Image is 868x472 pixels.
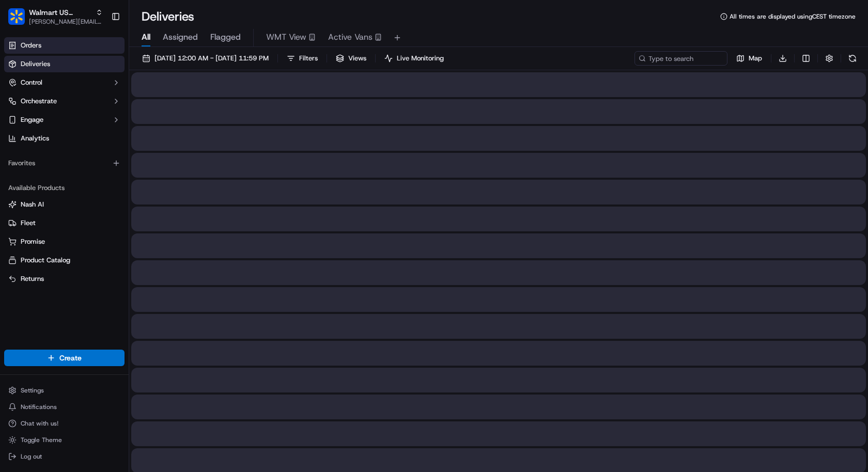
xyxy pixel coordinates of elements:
[6,226,83,245] a: 📗Knowledge Base
[22,98,40,117] img: 1727276513143-84d647e1-66c0-4f92-a045-3c9f9f5dfd92
[4,4,107,29] button: Walmart US StoresWalmart US Stores[PERSON_NAME][EMAIL_ADDRESS][DOMAIN_NAME]
[98,230,166,241] span: API Documentation
[210,31,241,43] span: Flagged
[21,160,29,168] img: 1736555255976-a54dd68f-1ca7-489b-9aae-adbdc363a1c4
[634,51,727,66] input: Type to search
[21,78,42,87] span: Control
[299,54,318,63] span: Filters
[331,51,371,66] button: Views
[4,252,125,269] button: Product Catalog
[91,160,113,168] span: [DATE]
[21,274,44,284] span: Returns
[4,215,125,231] button: Fleet
[380,51,448,66] button: Live Monitoring
[160,132,188,144] button: See all
[4,130,125,147] a: Analytics
[83,226,170,245] a: 💻API Documentation
[34,187,38,196] span: •
[4,400,125,414] button: Notifications
[29,7,91,18] button: Walmart US Stores
[21,436,62,444] span: Toggle Theme
[21,419,58,428] span: Chat with us!
[8,256,120,265] a: Product Catalog
[8,237,120,246] a: Promise
[21,59,50,69] span: Deliveries
[730,12,856,21] span: All times are displayed using CEST timezone
[21,134,49,143] span: Analytics
[4,271,125,287] button: Returns
[4,350,125,366] button: Create
[10,41,188,57] p: Welcome 👋
[10,10,31,30] img: Nash
[328,31,373,43] span: Active Vans
[8,8,25,25] img: Walmart US Stores
[137,51,273,66] button: [DATE] 12:00 AM - [DATE] 11:59 PM
[4,416,125,431] button: Chat with us!
[103,256,125,263] span: Pylon
[29,18,103,26] button: [PERSON_NAME][EMAIL_ADDRESS][DOMAIN_NAME]
[266,31,306,43] span: WMT View
[21,230,79,241] span: Knowledge Base
[8,218,120,228] a: Fleet
[163,31,198,43] span: Assigned
[21,237,45,246] span: Promise
[21,403,57,411] span: Notifications
[47,108,142,117] div: We're available if you need us!
[732,51,767,66] button: Map
[10,150,27,166] img: Liam S.
[4,196,125,213] button: Nash AI
[21,386,44,395] span: Settings
[4,433,125,447] button: Toggle Theme
[21,115,43,124] span: Engage
[21,218,36,228] span: Fleet
[47,98,169,108] div: Start new chat
[87,231,96,240] div: 💻
[4,383,125,398] button: Settings
[348,54,366,63] span: Views
[142,31,150,43] span: All
[21,256,70,265] span: Product Catalog
[397,54,444,63] span: Live Monitoring
[176,101,188,114] button: Start new chat
[21,97,57,106] span: Orchestrate
[27,66,186,77] input: Got a question? Start typing here...
[73,255,125,263] a: Powered byPylon
[8,200,120,209] a: Nash AI
[282,51,322,66] button: Filters
[21,452,42,461] span: Log out
[154,54,269,63] span: [DATE] 12:00 AM - [DATE] 11:59 PM
[21,200,44,209] span: Nash AI
[4,180,125,196] div: Available Products
[4,37,125,54] a: Orders
[4,93,125,109] button: Orchestrate
[40,187,61,196] span: [DATE]
[10,98,29,117] img: 1736555255976-a54dd68f-1ca7-489b-9aae-adbdc363a1c4
[4,112,125,128] button: Engage
[59,353,82,363] span: Create
[845,51,860,66] button: Refresh
[86,160,89,168] span: •
[10,134,69,142] div: Past conversations
[4,56,125,72] a: Deliveries
[4,74,125,91] button: Control
[142,8,194,25] h1: Deliveries
[749,54,762,63] span: Map
[4,449,125,464] button: Log out
[4,233,125,250] button: Promise
[4,155,125,171] div: Favorites
[10,231,19,240] div: 📗
[8,274,120,284] a: Returns
[21,41,41,50] span: Orders
[32,160,84,168] span: [PERSON_NAME]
